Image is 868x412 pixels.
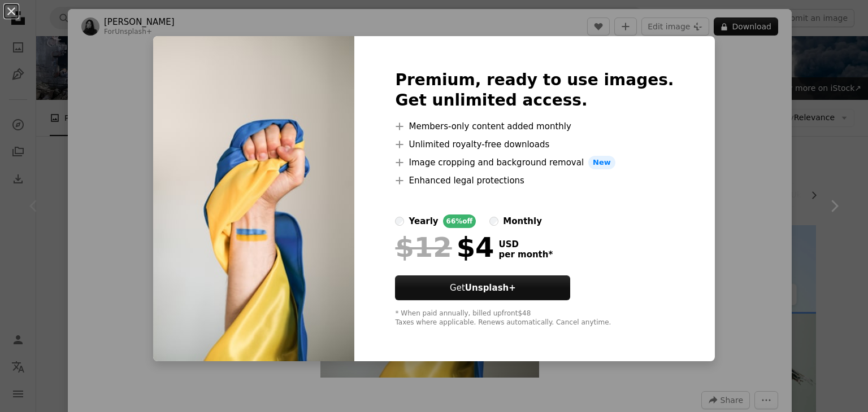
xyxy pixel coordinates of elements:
[395,138,674,151] li: Unlimited royalty-free downloads
[465,283,516,293] strong: Unsplash+
[489,217,498,226] input: monthly
[395,174,674,187] li: Enhanced legal protections
[443,214,476,228] div: 66% off
[395,217,404,226] input: yearly66%off
[395,309,674,327] div: * When paid annually, billed upfront $48 Taxes where applicable. Renews automatically. Cancel any...
[588,156,615,169] span: New
[503,214,542,228] div: monthly
[409,214,438,228] div: yearly
[395,233,494,262] div: $4
[498,249,553,260] span: per month *
[395,233,452,262] span: $12
[395,70,674,111] h2: Premium, ready to use images. Get unlimited access.
[395,156,674,169] li: Image cropping and background removal
[395,275,570,300] button: GetUnsplash+
[153,36,354,361] img: premium_photo-1679386297855-cbbc5d3e1dfa
[395,120,674,133] li: Members-only content added monthly
[498,239,553,249] span: USD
